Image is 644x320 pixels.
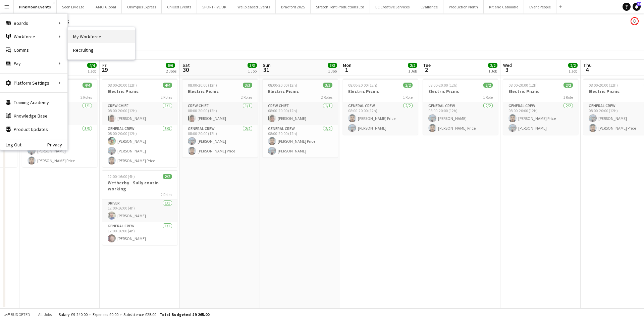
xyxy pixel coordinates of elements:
span: Sun [263,62,271,68]
span: 08:00-20:00 (12h) [108,83,137,88]
app-job-card: 08:00-20:00 (12h)2/2Electric Picnic1 RoleGeneral Crew2/208:00-20:00 (12h)[PERSON_NAME] Price[PERS... [503,79,578,135]
div: 1 Job [88,68,96,74]
span: 4 [582,66,592,74]
span: 29 [101,66,108,74]
span: All jobs [37,312,53,317]
button: Evallance [415,0,443,13]
span: Total Budgeted £9 265.00 [160,312,209,317]
h3: Electric Picnic [343,88,418,94]
span: 6/6 [166,63,175,68]
div: Platform Settings [0,76,67,90]
app-card-role: General Crew2/208:00-20:00 (12h)[PERSON_NAME] Price[PERSON_NAME] [343,102,418,135]
a: Comms [0,43,67,57]
app-card-role: General Crew2/208:00-20:00 (12h)[PERSON_NAME][PERSON_NAME] Price [182,125,258,157]
button: Wellpleased Events [232,0,276,13]
span: 2 Roles [241,95,252,100]
span: 2 Roles [80,95,92,100]
h3: Electric Picnic [182,88,258,94]
h3: Wetherby - Sully cousin working [102,180,177,192]
span: 3/3 [323,83,332,88]
a: 24 [633,3,641,11]
span: Fri [102,62,108,68]
div: 1 Job [569,68,577,74]
span: 24 [637,2,641,6]
span: 2/2 [403,83,413,88]
span: 3/3 [328,63,337,68]
a: Product Updates [0,123,67,136]
button: Chilled Events [162,0,197,13]
app-job-card: 08:00-20:00 (12h)3/3Electric Picnic2 RolesCrew Chief1/108:00-20:00 (12h)[PERSON_NAME]General Crew... [182,79,258,157]
button: Bradford 2025 [276,0,311,13]
button: SPORTFIVE UK [197,0,232,13]
app-card-role: General Crew1/112:00-16:00 (4h)[PERSON_NAME] [102,222,177,245]
a: My Workforce [68,30,135,43]
span: 4/4 [163,83,172,88]
app-job-card: 08:00-20:00 (12h)2/2Electric Picnic1 RoleGeneral Crew2/208:00-20:00 (12h)[PERSON_NAME][PERSON_NAM... [423,79,498,135]
h3: Electric Picnic [102,88,177,94]
span: 30 [181,66,190,74]
span: 2/2 [563,83,573,88]
button: Olympus Express [122,0,162,13]
span: 2/2 [163,174,172,179]
span: 1 Role [403,95,413,100]
span: Mon [343,62,352,68]
button: EC Creative Services [370,0,415,13]
app-card-role: General Crew2/208:00-20:00 (12h)[PERSON_NAME] Price[PERSON_NAME] [263,125,338,157]
span: 31 [262,66,271,74]
span: 08:00-20:00 (12h) [268,83,297,88]
span: 2/2 [408,63,417,68]
div: Salary £9 240.00 + Expenses £0.00 + Subsistence £25.00 = [59,312,209,317]
span: 08:00-20:00 (12h) [188,83,217,88]
span: 3/3 [248,63,257,68]
div: 1 Job [328,68,337,74]
span: 08:00-20:00 (12h) [508,83,538,88]
span: Thu [583,62,592,68]
span: 4/4 [87,63,97,68]
span: Budgeted [11,312,30,317]
button: AMCI Global [90,0,122,13]
app-job-card: 12:00-16:00 (4h)2/2Wetherby - Sully cousin working2 RolesDriver1/112:00-16:00 (4h)[PERSON_NAME]Ge... [102,170,177,245]
span: Wed [503,62,512,68]
span: 3 [502,66,512,74]
span: 08:00-20:00 (12h) [428,83,458,88]
a: Training Academy [0,96,67,109]
span: 2 Roles [321,95,332,100]
a: Log Out [0,142,21,147]
a: Recruiting [68,43,135,57]
button: Kit and Caboodle [484,0,524,13]
span: Sat [182,62,190,68]
span: 3/3 [243,83,252,88]
div: Workforce [0,30,67,43]
div: 1 Job [408,68,417,74]
span: 2/2 [488,63,497,68]
a: Privacy [47,142,67,147]
app-card-role: General Crew2/208:00-20:00 (12h)[PERSON_NAME] Price[PERSON_NAME] [503,102,578,135]
h3: Electric Picnic [423,88,498,94]
span: 12:00-16:00 (4h) [108,174,135,179]
button: Budgeted [3,311,31,318]
span: 2 Roles [161,95,172,100]
div: Boards [0,16,67,30]
button: Pink Moon Events [14,0,57,13]
app-card-role: Crew Chief1/108:00-20:00 (12h)[PERSON_NAME] [182,102,258,125]
span: Tue [423,62,431,68]
div: 2 Jobs [166,68,176,74]
app-card-role: General Crew3/308:00-20:00 (12h)[PERSON_NAME][PERSON_NAME][PERSON_NAME] Price [102,125,177,167]
app-job-card: 08:00-20:00 (12h)3/3Electric Picnic2 RolesCrew Chief1/108:00-20:00 (12h)[PERSON_NAME]General Crew... [263,79,338,157]
app-job-card: 08:00-20:00 (12h)2/2Electric Picnic1 RoleGeneral Crew2/208:00-20:00 (12h)[PERSON_NAME] Price[PERS... [343,79,418,135]
span: 1 Role [483,95,493,100]
h3: Electric Picnic [263,88,338,94]
button: Production North [443,0,484,13]
h3: Electric Picnic [503,88,578,94]
app-job-card: 08:00-20:00 (12h)4/4Electric Picnic2 RolesCrew Chief1/108:00-20:00 (12h)[PERSON_NAME]General Crew... [102,79,177,167]
app-card-role: Crew Chief1/108:00-20:00 (12h)[PERSON_NAME] [102,102,177,125]
app-card-role: General Crew2/208:00-20:00 (12h)[PERSON_NAME][PERSON_NAME] Price [423,102,498,135]
span: 2/2 [483,83,493,88]
button: Stretch Tent Productions Ltd [311,0,370,13]
span: 08:00-20:00 (12h) [348,83,377,88]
